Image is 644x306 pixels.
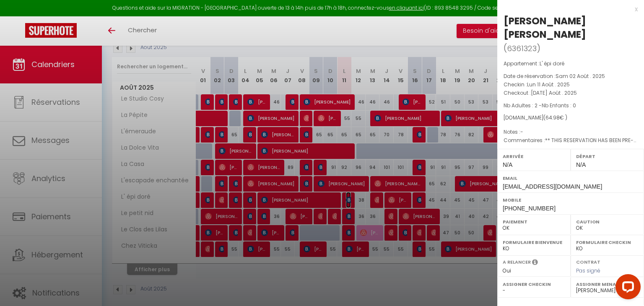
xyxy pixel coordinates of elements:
span: N/A [503,161,512,168]
span: 6361323 [507,43,537,54]
label: Arrivée [503,152,565,161]
div: x [497,4,638,14]
label: Formulaire Checkin [576,238,639,246]
span: ( ) [504,42,540,54]
p: Checkin : [504,80,638,89]
label: Assigner Checkin [503,280,565,288]
span: - [520,128,523,135]
span: ( € ) [543,114,567,121]
label: Paiement [503,218,565,226]
label: Contrat [576,259,600,264]
i: Sélectionner OUI si vous souhaiter envoyer les séquences de messages post-checkout [532,259,538,268]
p: Appartement : [504,60,638,68]
span: Pas signé [576,267,600,274]
label: Formulaire Bienvenue [503,238,565,246]
p: Date de réservation : [504,72,638,80]
span: Nb Adultes : 2 - [504,102,576,109]
div: [PERSON_NAME] [PERSON_NAME] [504,14,638,41]
iframe: LiveChat chat widget [609,271,644,306]
p: Checkout : [504,89,638,97]
span: [DATE] Août . 2025 [531,89,577,96]
label: Départ [576,152,639,161]
label: Mobile [503,196,639,204]
label: Assigner Menage [576,280,639,288]
div: [DOMAIN_NAME] [504,114,638,122]
span: [PHONE_NUMBER] [503,205,556,212]
label: A relancer [503,259,531,266]
span: L' épi doré [540,60,564,67]
span: 64.98 [545,114,560,121]
span: [EMAIL_ADDRESS][DOMAIN_NAME] [503,183,602,190]
span: Sam 02 Août . 2025 [556,73,605,80]
label: Caution [576,218,639,226]
span: N/A [576,161,586,168]
p: Notes : [504,128,638,136]
p: Commentaires : [504,136,638,145]
label: Email [503,174,639,182]
span: Lun 11 Août . 2025 [527,81,570,88]
span: Nb Enfants : 0 [542,102,576,109]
